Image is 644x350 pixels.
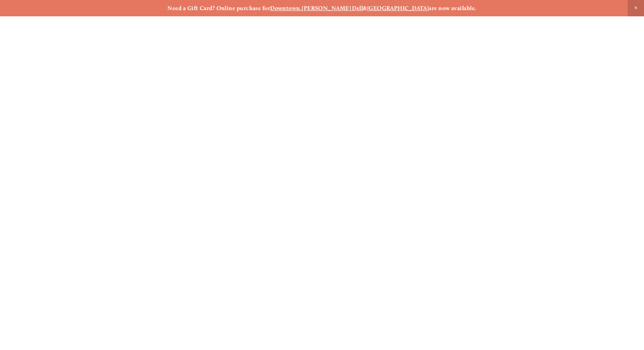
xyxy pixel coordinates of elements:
[367,5,429,12] a: [GEOGRAPHIC_DATA]
[270,5,300,12] a: Downtown
[167,5,270,12] strong: Need a Gift Card? Online purchase for
[300,5,302,12] strong: ,
[363,5,367,12] strong: &
[302,5,363,12] a: [PERSON_NAME] Dell
[429,5,476,12] strong: are now available.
